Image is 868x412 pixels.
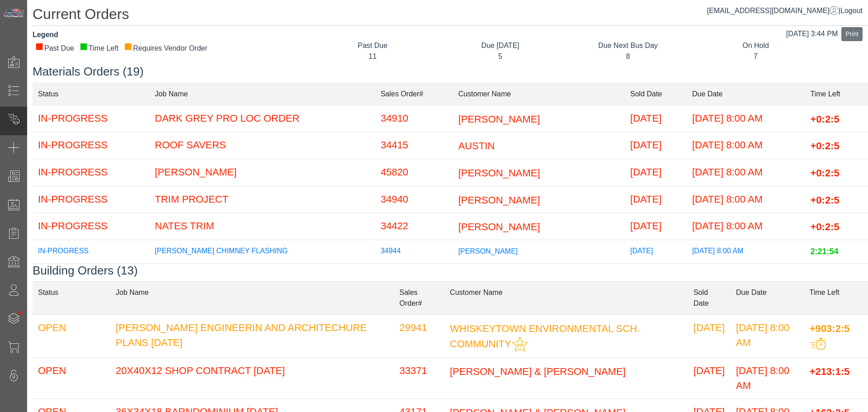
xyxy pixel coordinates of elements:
td: Sold Date [688,281,731,314]
td: 34415 [375,132,453,159]
span: +0:2:5 [810,113,839,124]
td: [DATE] [625,105,687,132]
td: [DATE] [625,213,687,240]
td: IN-PROGRESS [33,186,150,213]
td: Time Left [805,83,868,105]
td: [DATE] 8:00 AM [687,240,805,264]
span: [PERSON_NAME] [458,247,518,255]
span: +0:2:5 [810,194,839,205]
a: [EMAIL_ADDRESS][DOMAIN_NAME] [707,7,839,14]
span: [PERSON_NAME] [458,194,540,205]
div: ■ [80,43,88,49]
td: [DATE] 8:00 AM [687,186,805,213]
td: [DATE] 8:00 AM [731,357,804,398]
div: Time Left [80,43,118,54]
td: [PERSON_NAME] CHIMNEY FLASHING [150,240,375,264]
div: Past Due [35,43,74,54]
div: | [707,5,863,16]
td: Due Date [687,83,805,105]
td: IN-PROGRESS [33,105,150,132]
td: [PERSON_NAME] [150,159,375,186]
td: [DATE] 8:00 AM [731,314,804,357]
span: [PERSON_NAME] [458,167,540,179]
td: 33371 [394,357,445,398]
td: OPEN [33,314,110,357]
img: This order should be prioritized [811,338,826,350]
img: Metals Direct Inc Logo [3,8,25,18]
div: Requires Vendor Order [124,43,208,54]
td: Sales Order# [375,83,453,105]
td: [DATE] [625,132,687,159]
td: IN-PROGRESS [33,132,150,159]
h3: Building Orders (13) [33,264,868,278]
div: Past Due [316,40,429,51]
div: 7 [698,51,812,62]
div: ■ [35,43,43,49]
td: Job Name [150,83,375,105]
div: 8 [571,51,685,62]
td: Sold Date [625,83,687,105]
button: Print [841,27,863,41]
span: [DATE] 3:44 PM [786,30,838,38]
h1: Current Orders [33,5,868,26]
td: [DATE] 8:00 AM [687,213,805,240]
span: [PERSON_NAME] & [PERSON_NAME] [450,365,626,377]
td: Sales Order# [394,281,445,314]
span: [PERSON_NAME] [458,221,540,232]
span: +0:2:5 [810,140,839,152]
td: [DATE] [625,159,687,186]
td: 20X40X12 SHOP CONTRACT [DATE] [110,357,394,398]
td: DARK GREY PRO LOC ORDER [150,105,375,132]
span: [PERSON_NAME] [458,113,540,124]
span: • [9,298,32,327]
td: Customer Name [453,83,625,105]
td: Due Date [731,281,804,314]
div: 5 [443,51,557,62]
td: IN-PROGRESS [33,159,150,186]
div: Due Next Bus Day [571,40,685,51]
td: Status [33,281,110,314]
div: Due [DATE] [443,40,557,51]
td: 45820 [375,159,453,186]
span: +903:2:5 [810,322,850,334]
strong: Legend [33,31,58,38]
div: 11 [316,51,429,62]
td: IN-PROGRESS [33,240,150,264]
td: 34422 [375,213,453,240]
h3: Materials Orders (19) [33,65,868,79]
td: 29941 [394,314,445,357]
td: [PERSON_NAME] ENGINEERIN AND ARCHITECHURE PLANS [DATE] [110,314,394,357]
td: TRIM PROJECT [150,186,375,213]
td: Customer Name [444,281,688,314]
span: 2:21:54 [810,247,838,256]
td: NATES TRIM [150,213,375,240]
td: Status [33,83,150,105]
td: Time Left [804,281,868,314]
div: ■ [124,43,132,49]
td: OPEN [33,357,110,398]
td: [DATE] 8:00 AM [687,105,805,132]
img: This customer should be prioritized [512,336,528,352]
td: [DATE] [688,314,731,357]
td: IN-PROGRESS [33,213,150,240]
span: +213:1:5 [810,365,850,377]
td: 34940 [375,186,453,213]
td: [DATE] [625,186,687,213]
div: On Hold [698,40,812,51]
td: 34944 [375,240,453,264]
td: ROOF SAVERS [150,132,375,159]
span: +0:2:5 [810,167,839,179]
span: Logout [840,7,863,14]
td: Job Name [110,281,394,314]
span: +0:2:5 [810,221,839,232]
span: WHISKEYTOWN ENVIRONMENTAL SCH. COMMUNITY [450,322,640,350]
td: [DATE] 8:00 AM [687,132,805,159]
td: [DATE] [625,240,687,264]
td: 34910 [375,105,453,132]
span: AUSTIN [458,140,495,152]
td: [DATE] 8:00 AM [687,159,805,186]
td: [DATE] [688,357,731,398]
